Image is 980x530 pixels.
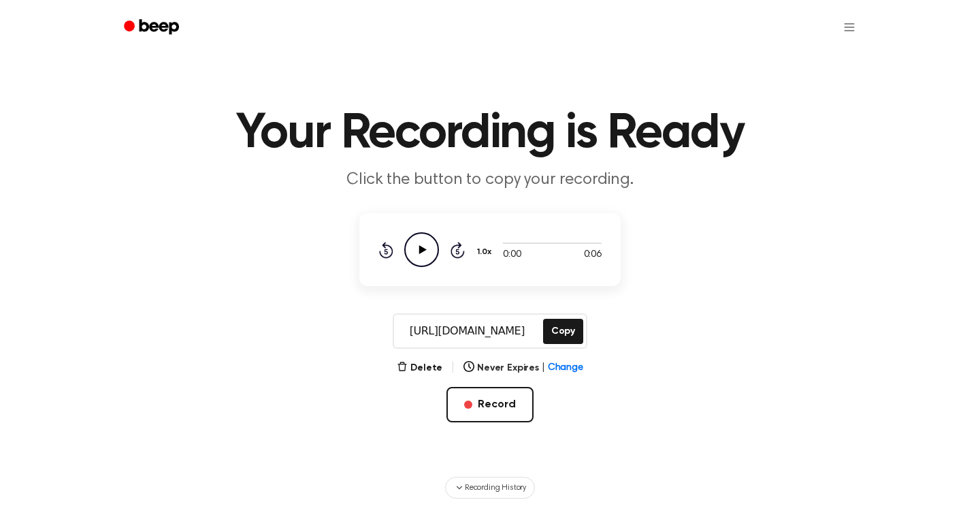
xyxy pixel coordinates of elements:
button: Delete [397,361,442,375]
a: Beep [114,14,191,41]
button: Copy [543,319,583,344]
h1: Your Recording is Ready [142,109,838,158]
button: Record [446,387,533,422]
span: Recording History [465,482,526,494]
p: Click the button to copy your recording. [229,169,751,191]
button: Recording History [445,477,535,499]
button: Never Expires|Change [463,361,583,375]
span: | [451,360,455,376]
button: Open menu [833,11,866,44]
button: 1.0x [476,240,496,264]
span: 0:00 [503,248,521,262]
span: 0:06 [584,248,602,262]
span: | [542,361,545,375]
span: Change [548,361,583,375]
